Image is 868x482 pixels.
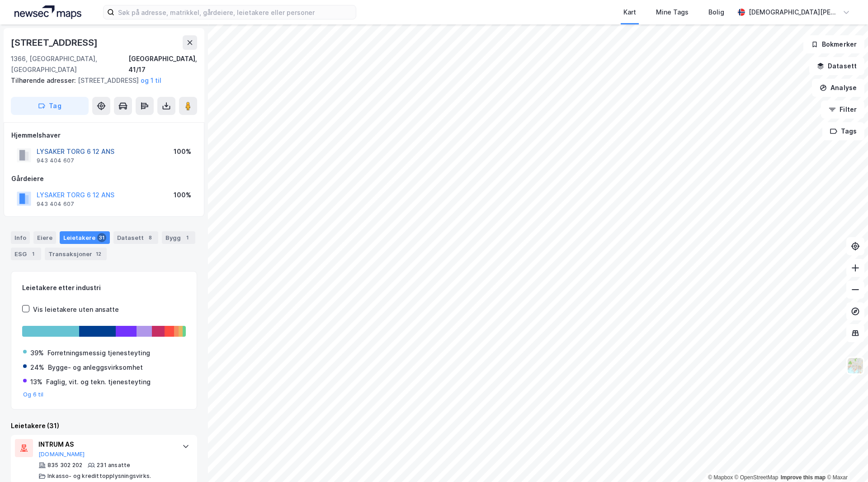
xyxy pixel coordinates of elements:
[60,231,110,244] div: Leietakere
[174,190,191,200] div: 100%
[47,472,151,480] div: Inkasso- og kredittopplysningsvirks.
[821,100,864,119] button: Filter
[847,357,864,374] img: Z
[94,249,103,258] div: 12
[803,35,864,53] button: Bokmerker
[37,200,74,208] div: 943 404 607
[623,7,636,18] div: Kart
[30,362,44,373] div: 24%
[781,474,826,481] a: Improve this map
[183,233,192,242] div: 1
[97,233,106,242] div: 31
[45,248,107,260] div: Transaksjoner
[708,7,724,18] div: Bolig
[28,249,38,258] div: 1
[14,5,81,19] img: logo.a4113a55bc3d86da70a041830d287a7e.svg
[656,7,689,18] div: Mine Tags
[174,146,191,157] div: 100%
[11,97,89,115] button: Tag
[128,53,197,75] div: [GEOGRAPHIC_DATA], 41/17
[38,439,173,450] div: INTRUM AS
[11,53,128,75] div: 1366, [GEOGRAPHIC_DATA], [GEOGRAPHIC_DATA]
[30,377,42,387] div: 13%
[11,420,197,431] div: Leietakere (31)
[812,79,864,97] button: Analyse
[146,233,155,242] div: 8
[11,173,197,184] div: Gårdeiere
[708,474,733,481] a: Mapbox
[33,304,119,315] div: Vis leietakere uten ansatte
[33,231,56,244] div: Eiere
[735,474,778,481] a: OpenStreetMap
[162,231,195,244] div: Bygg
[48,362,143,373] div: Bygge- og anleggsvirksomhet
[11,231,30,244] div: Info
[114,5,356,19] input: Søk på adresse, matrikkel, gårdeiere, leietakere eller personer
[823,439,868,482] iframe: Chat Widget
[37,157,74,164] div: 943 404 607
[11,130,197,141] div: Hjemmelshaver
[11,75,190,86] div: [STREET_ADDRESS]
[30,348,44,358] div: 39%
[749,7,839,18] div: [DEMOGRAPHIC_DATA][PERSON_NAME]
[113,231,158,244] div: Datasett
[11,76,78,84] span: Tilhørende adresser:
[47,462,82,469] div: 835 302 202
[47,348,150,358] div: Forretningsmessig tjenesteyting
[23,391,44,398] button: Og 6 til
[11,35,99,50] div: [STREET_ADDRESS]
[809,57,864,75] button: Datasett
[822,122,864,140] button: Tags
[22,282,186,293] div: Leietakere etter industri
[46,377,151,387] div: Faglig, vit. og tekn. tjenesteyting
[97,462,130,469] div: 231 ansatte
[38,451,85,458] button: [DOMAIN_NAME]
[11,248,41,260] div: ESG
